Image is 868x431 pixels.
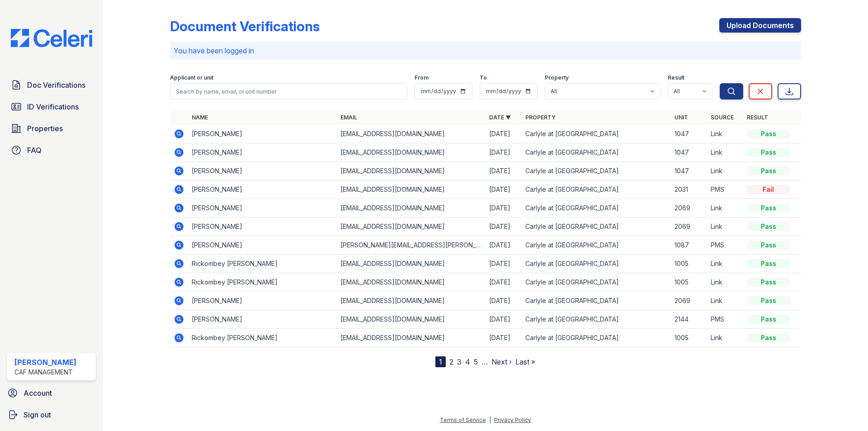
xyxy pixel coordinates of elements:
[188,143,337,162] td: [PERSON_NAME]
[707,180,743,199] td: PMS
[188,125,337,143] td: [PERSON_NAME]
[486,143,522,162] td: [DATE]
[489,114,511,121] a: Date ▼
[337,273,486,292] td: [EMAIL_ADDRESS][DOMAIN_NAME]
[27,145,42,156] span: FAQ
[522,310,670,329] td: Carlyle at [GEOGRAPHIC_DATA]
[192,114,208,121] a: Name
[522,292,670,310] td: Carlyle at [GEOGRAPHIC_DATA]
[457,357,462,366] a: 3
[7,119,96,137] a: Properties
[707,125,743,143] td: Link
[707,310,743,329] td: PMS
[4,384,99,402] a: Account
[486,292,522,310] td: [DATE]
[337,255,486,273] td: [EMAIL_ADDRESS][DOMAIN_NAME]
[337,236,486,255] td: [PERSON_NAME][EMAIL_ADDRESS][PERSON_NAME][DOMAIN_NAME]
[747,166,790,175] div: Pass
[188,236,337,255] td: [PERSON_NAME]
[337,218,486,236] td: [EMAIL_ADDRESS][DOMAIN_NAME]
[7,76,96,94] a: Doc Verifications
[337,143,486,162] td: [EMAIL_ADDRESS][DOMAIN_NAME]
[24,409,51,420] span: Sign out
[491,357,512,366] a: Next ›
[415,74,429,81] label: From
[707,162,743,180] td: Link
[486,199,522,218] td: [DATE]
[675,114,688,121] a: Unit
[170,74,213,81] label: Applicant or unit
[174,45,797,56] p: You have been logged in
[707,329,743,347] td: Link
[707,292,743,310] td: Link
[747,222,790,231] div: Pass
[4,29,99,47] img: CE_Logo_Blue-a8612792a0a2168367f1c8372b55b34899dd931a85d93a1a3d3e32e68fde9ad4.png
[486,162,522,180] td: [DATE]
[337,199,486,218] td: [EMAIL_ADDRESS][DOMAIN_NAME]
[525,114,556,121] a: Property
[671,180,707,199] td: 2031
[170,18,320,34] div: Document Verifications
[707,273,743,292] td: Link
[188,218,337,236] td: [PERSON_NAME]
[435,356,446,367] div: 1
[711,114,734,121] a: Source
[188,329,337,347] td: Rickombey [PERSON_NAME]
[14,368,76,377] div: CAF Management
[671,162,707,180] td: 1047
[747,114,768,121] a: Result
[188,292,337,310] td: [PERSON_NAME]
[7,98,96,116] a: ID Verifications
[480,74,487,81] label: To
[707,236,743,255] td: PMS
[486,273,522,292] td: [DATE]
[449,357,453,366] a: 2
[522,125,670,143] td: Carlyle at [GEOGRAPHIC_DATA]
[337,329,486,347] td: [EMAIL_ADDRESS][DOMAIN_NAME]
[188,199,337,218] td: [PERSON_NAME]
[671,236,707,255] td: 1087
[489,417,491,423] div: |
[747,333,790,342] div: Pass
[188,162,337,180] td: [PERSON_NAME]
[522,180,670,199] td: Carlyle at [GEOGRAPHIC_DATA]
[671,199,707,218] td: 2069
[188,310,337,329] td: [PERSON_NAME]
[747,185,790,194] div: Fail
[671,143,707,162] td: 1047
[522,143,670,162] td: Carlyle at [GEOGRAPHIC_DATA]
[486,310,522,329] td: [DATE]
[337,310,486,329] td: [EMAIL_ADDRESS][DOMAIN_NAME]
[337,162,486,180] td: [EMAIL_ADDRESS][DOMAIN_NAME]
[4,406,99,424] a: Sign out
[747,278,790,287] div: Pass
[522,255,670,273] td: Carlyle at [GEOGRAPHIC_DATA]
[668,74,684,81] label: Result
[671,255,707,273] td: 1005
[14,357,76,368] div: [PERSON_NAME]
[170,83,407,99] input: Search by name, email, or unit number
[486,329,522,347] td: [DATE]
[486,125,522,143] td: [DATE]
[486,180,522,199] td: [DATE]
[337,292,486,310] td: [EMAIL_ADDRESS][DOMAIN_NAME]
[481,356,488,367] span: …
[486,218,522,236] td: [DATE]
[671,292,707,310] td: 2069
[465,357,470,366] a: 4
[671,125,707,143] td: 1047
[747,129,790,138] div: Pass
[747,148,790,157] div: Pass
[440,417,486,423] a: Terms of Service
[337,125,486,143] td: [EMAIL_ADDRESS][DOMAIN_NAME]
[747,315,790,324] div: Pass
[340,114,357,121] a: Email
[188,255,337,273] td: Rickombey [PERSON_NAME]
[707,199,743,218] td: Link
[27,123,63,134] span: Properties
[707,143,743,162] td: Link
[747,296,790,305] div: Pass
[707,255,743,273] td: Link
[707,218,743,236] td: Link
